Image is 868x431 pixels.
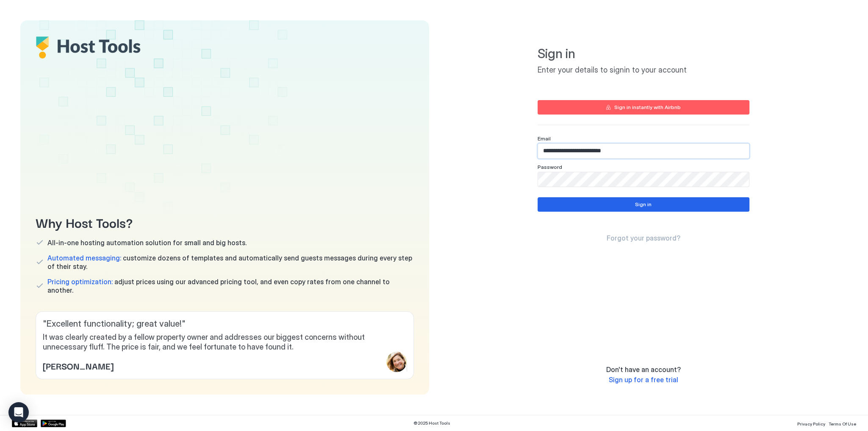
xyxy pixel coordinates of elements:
input: Input Field [538,144,749,158]
span: Automated messaging: [47,254,121,262]
span: Privacy Policy [797,421,825,426]
span: Sign up for a free trial [609,375,678,384]
a: Forgot your password? [607,234,680,243]
button: Sign in instantly with Airbnb [538,100,749,115]
span: Why Host Tools? [36,213,414,232]
span: Sign in [538,46,749,62]
a: Privacy Policy [797,419,825,428]
span: Pricing optimization: [47,277,113,286]
span: Don't have an account? [606,365,681,374]
a: Terms Of Use [829,419,856,428]
span: [PERSON_NAME] [43,359,114,372]
div: Open Intercom Messenger [8,402,29,423]
span: Forgot your password? [607,234,680,242]
span: It was clearly created by a fellow property owner and addresses our biggest concerns without unne... [43,333,407,352]
span: customize dozens of templates and automatically send guests messages during every step of their s... [47,254,414,271]
span: All-in-one hosting automation solution for small and big hosts. [47,238,247,247]
a: App Store [12,420,37,427]
input: Input Field [538,172,749,187]
div: profile [386,352,407,372]
div: Sign in [635,201,652,208]
a: Google Play Store [41,420,66,427]
span: Password [538,164,562,170]
span: Email [538,135,551,142]
span: Enter your details to signin to your account [538,65,749,75]
span: Terms Of Use [829,421,856,426]
div: Sign in instantly with Airbnb [614,104,681,111]
a: Sign up for a free trial [609,375,678,384]
button: Sign in [538,197,749,212]
span: " Excellent functionality; great value! " [43,319,407,329]
span: adjust prices using our advanced pricing tool, and even copy rates from one channel to another. [47,277,414,294]
span: © 2025 Host Tools [413,420,450,426]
